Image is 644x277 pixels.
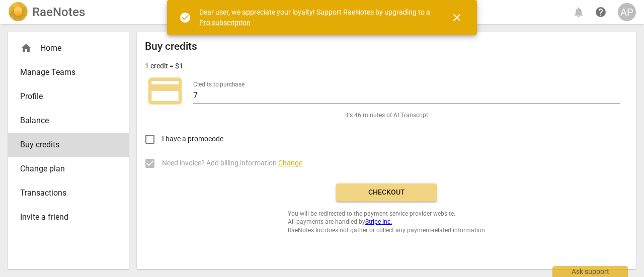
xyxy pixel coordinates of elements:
div: Home [8,36,129,60]
span: Profile [20,90,109,103]
span: Invite a friend [20,211,109,223]
a: Stripe Inc. [365,218,392,225]
a: Buy credits [8,133,129,157]
button: AP [618,3,636,21]
span: credit_card [145,71,185,111]
img: Logo [8,2,28,22]
div: Ask support [552,266,628,277]
h2: Buy credits [145,40,197,53]
span: Checkout [344,188,429,198]
a: Profile [8,84,129,109]
span: Need invoice? Add billing information [162,158,302,168]
span: You will be redirected to the payment service provider website. All payments are handled by RaeNo... [288,210,485,235]
span: Buy credits [20,139,109,151]
a: Manage Teams [8,60,129,84]
span: I have a promocode [162,134,223,144]
h2: RaeNotes [32,5,85,19]
a: Pro subscription [199,19,251,27]
span: check_circle [179,12,191,24]
div: Home [20,42,109,54]
span: Balance [20,115,109,127]
span: It's 46 minutes of AI Transcript [345,111,428,120]
span: help [595,6,607,18]
a: Change plan [8,157,129,181]
span: Manage Teams [20,66,109,78]
button: Checkout [336,183,437,202]
a: Invite a friend [8,205,129,229]
p: 1 credit = $1 [145,61,183,71]
span: Change plan [20,163,109,175]
div: Dear user, we appreciate your loyalty! Support RaeNotes by upgrading to a [199,7,433,28]
a: LogoRaeNotes [8,2,85,22]
span: Transactions [20,187,109,199]
span: close [451,12,463,24]
span: home [20,42,32,54]
label: Credits to purchase [193,81,245,87]
span: Change [278,159,302,167]
a: Balance [8,109,129,133]
button: Close [445,6,469,30]
a: Help [592,3,610,21]
a: Transactions [8,181,129,205]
